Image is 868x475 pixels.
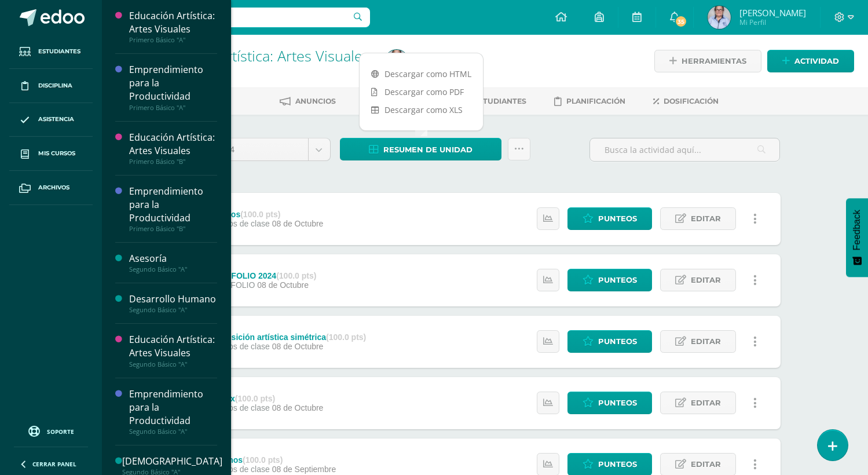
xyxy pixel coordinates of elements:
span: Estudiantes [38,47,80,56]
span: 08 de Octubre [272,342,324,351]
a: Descargar como PDF [360,83,483,101]
a: Emprendimiento para la ProductividadPrimero Básico "B" [129,185,217,233]
span: Punteos [598,269,637,291]
div: Poligonos [203,455,336,465]
a: Actividad [767,50,854,72]
a: Resumen de unidad [340,138,501,160]
a: Planificación [554,92,625,111]
div: Primero Básico "B" [129,225,217,233]
div: Segundo Básico "A" [129,427,217,436]
a: AsesoríaSegundo Básico "A" [129,252,217,273]
a: Punteos [567,269,652,291]
a: Punteos [567,392,652,414]
div: Segundo Básico "A" [129,360,217,368]
span: 08 de Octubre [272,219,324,228]
span: Punteos [598,208,637,229]
span: Disciplina [38,81,72,90]
a: Archivos [9,171,93,205]
span: 35 [675,15,687,28]
span: Cerrar panel [32,460,76,468]
div: Segundo Básico "A" [129,265,217,273]
img: 1dda184af6efa5d482d83f07e0e6c382.png [385,50,408,73]
div: Primero Básico "A" [129,104,217,112]
div: Educación Artística: Artes Visuales [129,9,217,36]
span: Resumen de unidad [383,139,473,160]
span: Editar [691,392,721,414]
span: Mi Perfil [739,17,806,27]
strong: (100.0 pts) [326,332,366,342]
a: Herramientas [654,50,761,72]
span: 08 de Octubre [272,403,324,412]
span: Archivos [38,183,69,192]
span: ejercicios de clase [203,465,269,474]
div: Poliedros [203,210,323,219]
span: Planificación [566,97,625,105]
div: Emprendimiento para la Productividad [129,185,217,225]
a: Asistencia [9,103,93,137]
span: Punteos [598,331,637,352]
div: Cellotex [203,394,323,403]
span: Soporte [47,427,74,436]
span: Editar [691,454,721,475]
a: Soporte [14,423,88,439]
div: PORTAFOLIO 2024 [203,271,316,280]
div: Educación Artística: Artes Visuales [129,131,217,158]
h1: Educación Artística: Artes Visuales [146,47,371,64]
div: Segundo Básico 'A' [146,64,371,75]
span: ejercicios de clase [203,403,269,412]
span: Editar [691,331,721,352]
a: Desarrollo HumanoSegundo Básico "A" [129,293,217,314]
span: Actividad [794,50,839,72]
span: Unidad 4 [199,138,299,160]
img: 1dda184af6efa5d482d83f07e0e6c382.png [708,6,731,29]
a: Emprendimiento para la ProductividadPrimero Básico "A" [129,63,217,111]
span: [PERSON_NAME] [739,7,806,19]
span: ejercicios de clase [203,219,269,228]
a: Emprendimiento para la ProductividadSegundo Básico "A" [129,388,217,436]
a: Punteos [567,207,652,230]
a: Mis cursos [9,137,93,171]
div: Primero Básico "A" [129,36,217,44]
a: Estudiantes [457,92,526,111]
span: Punteos [598,392,637,414]
span: Estudiantes [474,97,526,105]
strong: (100.0 pts) [235,394,275,403]
span: Herramientas [682,50,746,72]
strong: (100.0 pts) [243,455,283,465]
button: Feedback - Mostrar encuesta [846,198,868,277]
div: Emprendimiento para la Productividad [129,63,217,103]
div: Desarrollo Humano [129,293,217,306]
a: Educación Artística: Artes VisualesPrimero Básico "B" [129,131,217,166]
a: Dosificación [653,92,719,111]
a: Descargar como HTML [360,65,483,83]
div: Educación Artística: Artes Visuales [129,333,217,360]
a: Educación Artística: Artes VisualesPrimero Básico "A" [129,9,217,44]
a: Educación Artística: Artes VisualesSegundo Básico "A" [129,333,217,368]
span: 08 de Septiembre [272,465,336,474]
a: Educación Artística: Artes Visuales [146,46,369,65]
span: Editar [691,208,721,229]
span: ejercicios de clase [203,342,269,351]
div: Segundo Básico "A" [129,306,217,314]
a: Unidad 4 [191,138,330,160]
input: Busca la actividad aquí... [590,138,779,161]
span: Anuncios [295,97,336,105]
div: Composición artística simétrica [203,332,366,342]
a: Descargar como XLS [360,101,483,119]
div: Emprendimiento para la Productividad [129,388,217,427]
span: Dosificación [664,97,719,105]
a: Punteos [567,330,652,353]
strong: (100.0 pts) [276,271,316,280]
a: Estudiantes [9,35,93,69]
div: Asesoría [129,252,217,265]
strong: (100.0 pts) [240,210,280,219]
div: Primero Básico "B" [129,158,217,166]
span: 08 de Octubre [257,280,309,290]
span: Punteos [598,454,637,475]
span: Mis cursos [38,149,75,158]
span: Asistencia [38,115,74,124]
span: Feedback [852,210,862,250]
a: Anuncios [280,92,336,111]
input: Busca un usuario... [109,8,370,27]
div: [DEMOGRAPHIC_DATA] [122,455,222,468]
